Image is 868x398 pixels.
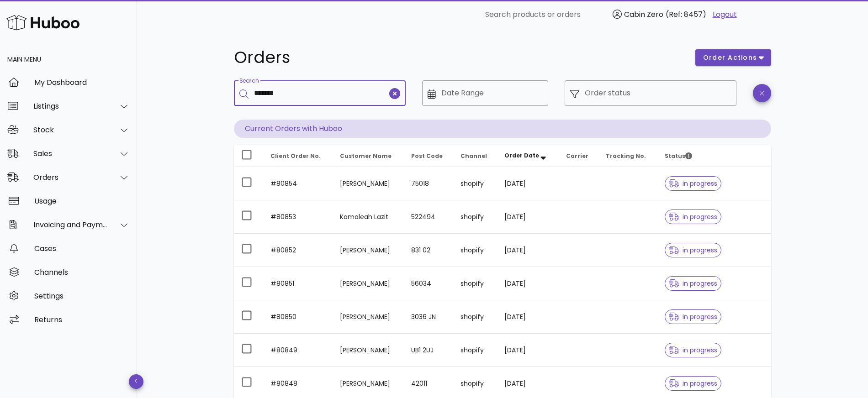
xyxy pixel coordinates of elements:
td: #80850 [263,300,333,334]
div: Returns [34,315,130,324]
td: [DATE] [497,334,559,367]
div: Listings [33,102,108,110]
div: Invoicing and Payments [33,220,108,229]
td: [PERSON_NAME] [333,167,403,200]
td: UB1 2UJ [404,334,453,367]
td: 75018 [404,167,453,200]
span: Customer Name [340,152,392,160]
a: Logout [713,9,737,20]
td: shopify [453,267,497,300]
td: [PERSON_NAME] [333,234,403,267]
td: #80849 [263,334,333,367]
button: clear icon [389,88,400,99]
th: Carrier [559,145,598,167]
span: Order Date [504,152,539,159]
td: 3036 JN [404,300,453,334]
td: [DATE] [497,234,559,267]
span: Carrier [566,152,588,160]
td: shopify [453,300,497,334]
span: Client Order No. [270,152,321,160]
th: Post Code [404,145,453,167]
td: [PERSON_NAME] [333,300,403,334]
td: [DATE] [497,300,559,334]
div: My Dashboard [34,78,130,87]
td: [DATE] [497,200,559,234]
td: shopify [453,200,497,234]
span: Status [665,152,692,160]
span: in progress [669,180,717,187]
td: 56034 [404,267,453,300]
div: Stock [33,126,108,134]
span: in progress [669,247,717,253]
span: in progress [669,314,717,320]
th: Client Order No. [263,145,333,167]
th: Channel [453,145,497,167]
td: 522494 [404,200,453,234]
td: shopify [453,334,497,367]
div: Usage [34,197,130,205]
div: Cases [34,244,130,253]
span: in progress [669,347,717,353]
th: Customer Name [333,145,403,167]
td: 831 02 [404,234,453,267]
td: shopify [453,167,497,200]
td: [PERSON_NAME] [333,267,403,300]
label: Search [239,78,259,84]
td: #80852 [263,234,333,267]
td: #80853 [263,200,333,234]
th: Tracking No. [598,145,657,167]
span: Channel [460,152,487,160]
td: Kamaleah Lazit [333,200,403,234]
h1: Orders [234,49,684,66]
div: Orders [33,173,108,182]
td: [PERSON_NAME] [333,334,403,367]
span: order actions [703,53,757,63]
td: [DATE] [497,167,559,200]
th: Order Date: Sorted descending. Activate to remove sorting. [497,145,559,167]
span: in progress [669,280,717,287]
span: in progress [669,214,717,220]
span: in progress [669,380,717,387]
span: Post Code [411,152,443,160]
div: Channels [34,268,130,277]
td: [DATE] [497,267,559,300]
img: Huboo Logo [6,13,79,32]
th: Status [657,145,771,167]
p: Current Orders with Huboo [234,120,771,138]
button: order actions [695,49,771,66]
div: Settings [34,292,130,300]
div: Sales [33,149,108,158]
span: Tracking No. [606,152,646,160]
td: shopify [453,234,497,267]
td: #80851 [263,267,333,300]
td: #80854 [263,167,333,200]
span: (Ref: 8457) [666,9,706,20]
span: Cabin Zero [624,9,663,20]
